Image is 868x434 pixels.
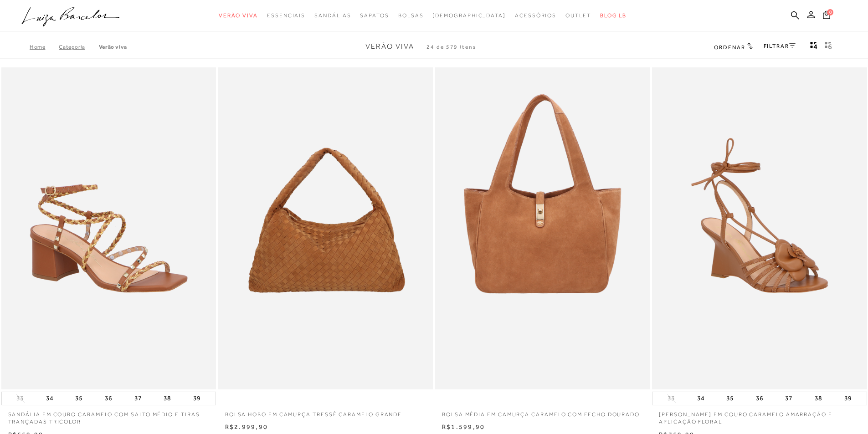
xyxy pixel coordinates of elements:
[515,12,556,19] span: Acessórios
[59,44,98,50] a: Categoria
[782,392,795,405] button: 37
[565,7,591,24] a: noSubCategoriesText
[2,69,215,388] a: SANDÁLIA EM COURO CARAMELO COM SALTO MÉDIO E TIRAS TRANÇADAS TRICOLOR SANDÁLIA EM COURO CARAMELO ...
[14,394,26,403] button: 33
[724,392,736,405] button: 35
[822,41,835,53] button: gridText6Desc
[43,392,56,405] button: 34
[99,44,127,50] a: Verão Viva
[102,392,115,405] button: 36
[432,7,506,24] a: noSubCategoriesText
[267,12,305,19] span: Essenciais
[600,7,627,24] a: BLOG LB
[665,394,678,403] button: 33
[842,392,854,405] button: 39
[653,69,866,388] img: SANDÁLIA ANABELA EM COURO CARAMELO AMARRAÇÃO E APLICAÇÃO FLORAL
[435,405,650,419] a: BOLSA MÉDIA EM CAMURÇA CARAMELO COM FECHO DOURADO
[436,69,649,388] img: BOLSA MÉDIA EM CAMURÇA CARAMELO COM FECHO DOURADO
[360,12,389,19] span: Sapatos
[132,392,144,405] button: 37
[219,69,432,388] img: BOLSA HOBO EM CAMURÇA TRESSÊ CARAMELO GRANDE
[515,7,556,24] a: noSubCategoriesText
[565,12,591,19] span: Outlet
[2,69,215,388] img: SANDÁLIA EM COURO CARAMELO COM SALTO MÉDIO E TIRAS TRANÇADAS TRICOLOR
[436,69,649,388] a: BOLSA MÉDIA EM CAMURÇA CARAMELO COM FECHO DOURADO BOLSA MÉDIA EM CAMURÇA CARAMELO COM FECHO DOURADO
[442,423,485,430] span: R$1.599,90
[807,41,820,53] button: Mostrar 4 produtos por linha
[219,7,258,24] a: noSubCategoriesText
[314,7,351,24] a: noSubCategoriesText
[398,7,424,24] a: noSubCategoriesText
[218,405,433,419] a: BOLSA HOBO EM CAMURÇA TRESSÊ CARAMELO GRANDE
[652,405,867,426] a: [PERSON_NAME] EM COURO CARAMELO AMARRAÇÃO E APLICAÇÃO FLORAL
[432,12,506,19] span: [DEMOGRAPHIC_DATA]
[653,69,866,388] a: SANDÁLIA ANABELA EM COURO CARAMELO AMARRAÇÃO E APLICAÇÃO FLORAL SANDÁLIA ANABELA EM COURO CARAMEL...
[30,44,59,50] a: Home
[360,7,389,24] a: noSubCategoriesText
[694,392,707,405] button: 34
[820,10,833,22] button: 0
[219,12,258,19] span: Verão Viva
[812,392,825,405] button: 38
[827,9,833,15] span: 0
[398,12,424,19] span: Bolsas
[365,42,414,51] span: Verão Viva
[1,405,216,426] a: SANDÁLIA EM COURO CARAMELO COM SALTO MÉDIO E TIRAS TRANÇADAS TRICOLOR
[314,12,351,19] span: Sandálias
[72,392,85,405] button: 35
[600,12,627,19] span: BLOG LB
[267,7,305,24] a: noSubCategoriesText
[190,392,203,405] button: 39
[764,43,796,49] a: FILTRAR
[753,392,766,405] button: 36
[161,392,174,405] button: 38
[426,44,477,50] span: 24 de 579 itens
[219,69,432,388] a: BOLSA HOBO EM CAMURÇA TRESSÊ CARAMELO GRANDE BOLSA HOBO EM CAMURÇA TRESSÊ CARAMELO GRANDE
[714,44,745,51] span: Ordenar
[225,423,268,430] span: R$2.999,90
